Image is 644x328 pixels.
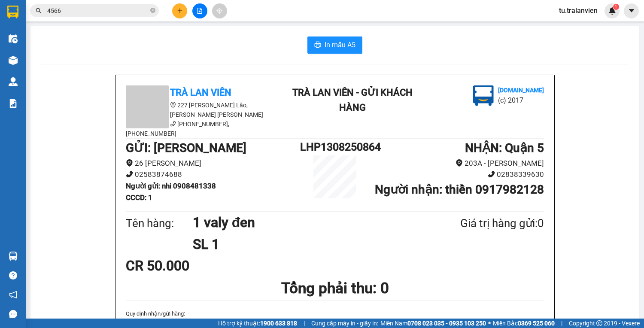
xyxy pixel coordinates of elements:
[311,319,378,328] span: Cung cấp máy in - giấy in:
[628,7,635,15] span: caret-down
[126,141,246,155] b: GỬI : [PERSON_NAME]
[53,12,85,97] b: Trà Lan Viên - Gửi khách hàng
[9,56,18,65] img: warehouse-icon
[93,11,114,31] img: logo.jpg
[596,320,602,326] span: copyright
[150,7,155,15] span: close-circle
[375,182,544,197] b: Người nhận : thiền 0917982128
[126,255,264,276] div: CR 50.000
[126,276,544,300] h1: Tổng phải thu: 0
[260,320,297,327] strong: 1900 633 818
[419,215,544,232] div: Giá trị hàng gửi: 0
[9,271,17,279] span: question-circle
[498,95,544,106] li: (c) 2017
[218,319,297,328] span: Hỗ trợ kỹ thuật:
[126,170,133,178] span: phone
[380,319,486,328] span: Miền Nam
[473,85,494,106] img: logo.jpg
[300,139,370,155] h1: LHP1308250864
[9,99,18,108] img: solution-icon
[170,102,176,108] span: environment
[498,87,544,94] b: [DOMAIN_NAME]
[126,215,193,232] div: Tên hàng:
[47,6,149,15] input: Tìm tên, số ĐT hoặc mã đơn
[488,170,495,178] span: phone
[150,8,155,13] span: close-circle
[126,193,152,202] b: CCCD : 1
[126,319,544,327] p: 1.Khi nhận hàng, quý khách phải báo mã số " " phải trình .
[488,322,491,325] span: ⚪️
[304,319,305,328] span: |
[456,159,463,167] span: environment
[126,182,216,190] b: Người gửi : nhi 0908481338
[9,252,18,261] img: warehouse-icon
[465,141,544,155] b: NHẬN : Quận 5
[370,158,544,169] li: 203A - [PERSON_NAME]
[407,320,486,327] strong: 0708 023 035 - 0935 103 250
[7,6,18,18] img: logo-vxr
[126,119,280,138] li: [PHONE_NUMBER], [PHONE_NUMBER]
[126,159,133,167] span: environment
[314,41,321,49] span: printer
[9,77,18,86] img: warehouse-icon
[72,33,118,39] b: [DOMAIN_NAME]
[170,121,176,127] span: phone
[126,158,300,169] li: 26 [PERSON_NAME]
[126,100,280,119] li: 227 [PERSON_NAME] Lão, [PERSON_NAME] [PERSON_NAME]
[9,310,17,318] span: message
[172,3,187,18] button: plus
[370,169,544,180] li: 02838339630
[197,8,203,14] span: file-add
[624,3,639,18] button: caret-down
[193,212,419,233] h1: 1 valy đen
[614,4,617,10] span: 1
[518,320,555,327] strong: 0369 525 060
[552,5,605,16] span: tu.tralanvien
[72,41,118,52] li: (c) 2017
[126,169,300,180] li: 02583874688
[292,87,413,113] b: Trà Lan Viên - Gửi khách hàng
[36,8,42,14] span: search
[9,34,18,43] img: warehouse-icon
[608,7,616,15] img: icon-new-feature
[193,234,419,255] h1: SL 1
[216,8,222,14] span: aim
[561,319,562,328] span: |
[177,8,183,14] span: plus
[493,319,555,328] span: Miền Bắc
[192,3,207,18] button: file-add
[11,55,31,96] b: Trà Lan Viên
[9,291,17,299] span: notification
[212,3,227,18] button: aim
[325,39,355,50] span: In mẫu A5
[170,87,231,98] b: Trà Lan Viên
[613,4,619,10] sup: 1
[307,36,362,54] button: printerIn mẫu A5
